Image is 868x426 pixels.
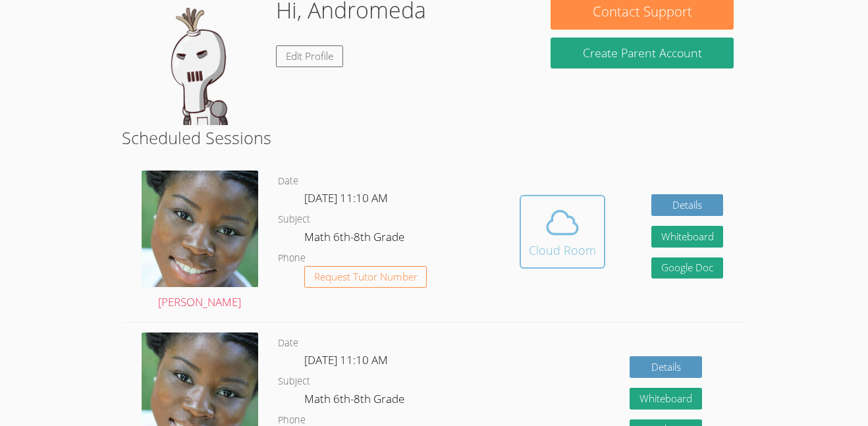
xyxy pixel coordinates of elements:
[520,195,605,269] button: Cloud Room
[529,241,596,259] div: Cloud Room
[304,266,427,288] button: Request Tutor Number
[551,38,734,68] button: Create Parent Account
[304,190,388,205] span: [DATE] 11:10 AM
[278,335,298,352] dt: Date
[304,390,407,412] dd: Math 6th-8th Grade
[278,373,310,390] dt: Subject
[142,171,258,312] a: [PERSON_NAME]
[278,173,298,190] dt: Date
[304,352,388,367] span: [DATE] 11:10 AM
[304,228,407,250] dd: Math 6th-8th Grade
[651,257,724,279] a: Google Doc
[142,171,258,287] img: 1000004422.jpg
[314,272,418,282] span: Request Tutor Number
[630,388,702,410] button: Whiteboard
[630,356,702,378] a: Details
[651,194,724,216] a: Details
[278,211,310,228] dt: Subject
[122,125,747,150] h2: Scheduled Sessions
[651,226,724,248] button: Whiteboard
[278,250,306,267] dt: Phone
[276,45,343,67] a: Edit Profile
